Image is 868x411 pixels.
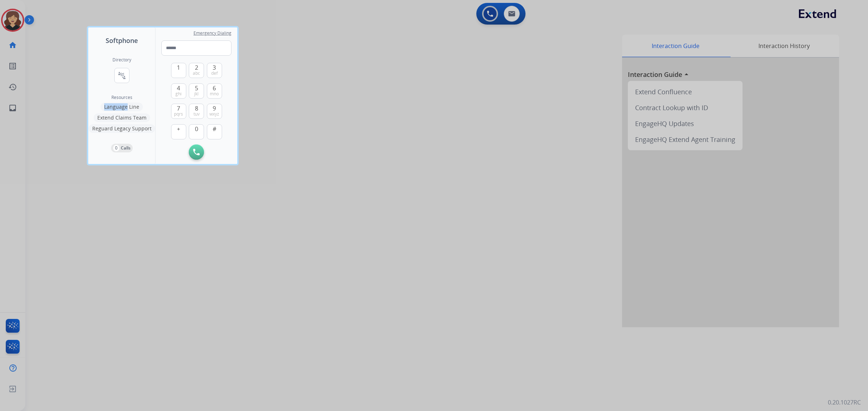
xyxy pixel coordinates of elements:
button: 7pqrs [171,104,186,119]
span: tuv [193,111,200,117]
button: Reguard Legacy Support [89,124,155,133]
span: 9 [213,104,216,113]
button: Language Line [101,103,143,111]
span: 6 [213,84,216,92]
span: 1 [177,63,180,72]
button: 8tuv [189,104,204,119]
button: 6mno [207,83,222,99]
span: mno [210,91,219,97]
span: # [213,125,216,133]
button: + [171,124,186,139]
button: 5jkl [189,83,204,99]
p: Calls [121,145,131,151]
h2: Directory [112,57,131,63]
span: Softphone [106,35,138,46]
span: Resources [111,95,132,100]
span: 0 [195,125,198,133]
span: ghi [175,91,182,97]
span: def [211,70,218,76]
button: 1 [171,63,186,78]
span: wxyz [209,111,219,117]
span: 2 [195,63,198,72]
span: jkl [194,91,199,97]
span: Emergency Dialing [193,30,231,36]
button: 9wxyz [207,104,222,119]
button: 4ghi [171,83,186,99]
span: + [177,125,180,133]
p: 0.20.1027RC [828,398,861,407]
mat-icon: connect_without_contact [118,71,126,80]
button: 0Calls [111,144,133,152]
span: 8 [195,104,198,113]
span: 5 [195,84,198,92]
button: 3def [207,63,222,78]
button: Extend Claims Team [94,113,150,122]
button: 0 [189,124,204,139]
span: abc [193,70,200,76]
button: 2abc [189,63,204,78]
span: 7 [177,104,180,113]
span: 4 [177,84,180,92]
span: pqrs [174,111,183,117]
p: 0 [113,145,119,151]
button: # [207,124,222,139]
span: 3 [213,63,216,72]
img: call-button [193,149,200,155]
